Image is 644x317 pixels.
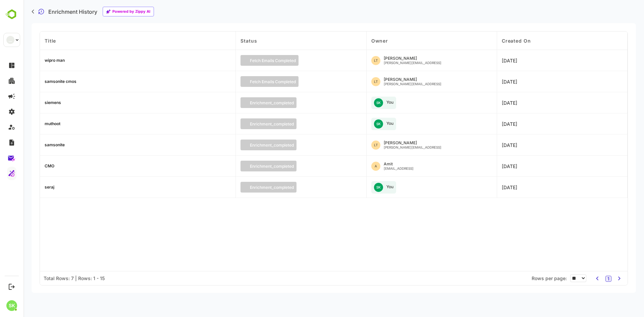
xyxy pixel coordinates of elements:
p: enrichment_completed [250,100,294,105]
p: enrichment_completed [250,143,294,148]
div: siemens [45,101,61,105]
div: [PERSON_NAME][EMAIL_ADDRESS] [384,82,441,86]
span: 2025-10-06 [502,142,517,148]
button: 1 [605,276,611,282]
span: Rows per page: [532,275,567,281]
div: seraj [45,185,54,189]
div: [PERSON_NAME][EMAIL_ADDRESS] [384,146,441,149]
div: SK [374,183,383,192]
div: You [386,121,393,125]
p: fetch emails completed [250,58,296,63]
span: 2025-10-06 [502,79,517,85]
p: enrichment_completed [250,185,294,190]
div: [PERSON_NAME][EMAIL_ADDRESS] [384,61,441,64]
img: BambooboxLogoMark.f1c84d78b4c51b1a7b5f700c9845e183.svg [3,8,20,21]
span: 2025-10-06 [502,100,517,106]
p: enrichment_completed [250,121,294,126]
div: SK [6,300,17,311]
div: [PERSON_NAME] [384,141,441,145]
div: CMO [45,164,54,168]
span: 2025-10-06 [502,163,517,169]
div: You [386,185,393,189]
p: fetch emails completed [250,79,296,84]
div: Total Rows: 7 | Rows: 1 - 15 [44,275,105,281]
div: [PERSON_NAME] [384,77,441,82]
span: 2025-10-06 [502,121,517,127]
span: Title [45,38,56,44]
div: Amit [384,162,414,166]
div: samsonite [45,143,65,147]
div: Lokesh T [371,77,442,86]
span: Created On [502,38,531,44]
div: A [371,162,381,171]
div: LT [371,56,381,65]
div: You [386,100,393,104]
div: LT [371,77,381,86]
span: Owner [371,38,388,44]
div: Lokesh T [371,141,442,150]
p: enrichment_completed [250,164,294,169]
span: 2025-10-06 [502,58,517,63]
div: __ [6,36,14,44]
span: 2025-10-06 [502,184,517,190]
span: Status [240,38,257,44]
div: [EMAIL_ADDRESS] [384,167,414,170]
div: You [371,118,396,130]
div: LT [371,141,381,150]
div: Lokesh T [371,56,442,65]
div: Amit [371,162,414,171]
div: SK [374,98,383,107]
div: You [371,181,396,194]
div: samsonite cmos [45,80,76,84]
div: Enrichment History [48,9,97,14]
div: wipro man [45,58,65,62]
div: Powered by Zippy AI [112,10,150,13]
div: muthoot [45,122,60,126]
div: You [371,97,396,109]
div: [PERSON_NAME] [384,56,441,60]
button: Logout [7,282,16,291]
div: SK [374,119,383,128]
